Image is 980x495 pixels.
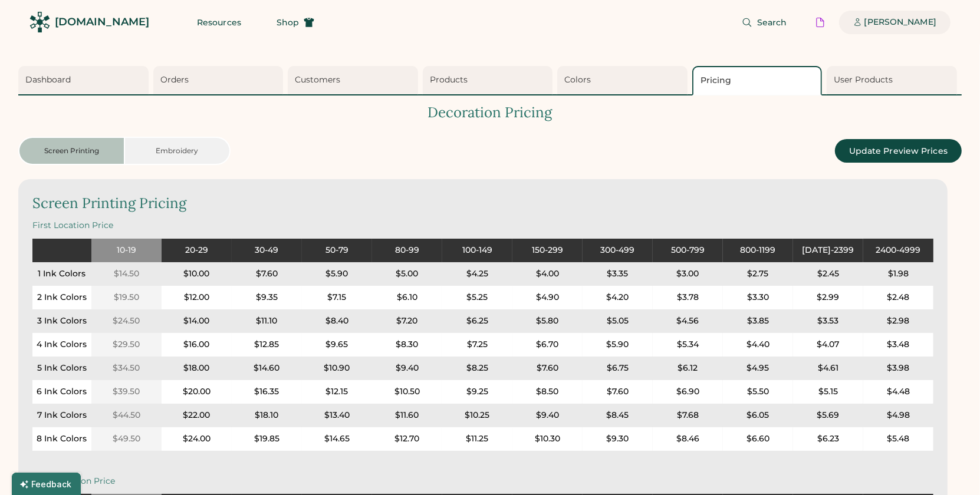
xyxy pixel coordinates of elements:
[183,386,211,398] div: $20.00
[397,315,418,327] div: $7.20
[466,268,488,280] div: $4.25
[184,339,210,351] div: $16.00
[607,410,629,421] div: $8.45
[583,245,653,256] div: 300-499
[701,75,818,87] div: Pricing
[863,245,933,256] div: 2400-4999
[607,315,629,327] div: $5.05
[113,315,140,327] div: $24.50
[723,245,793,256] div: 800-1199
[37,410,87,421] div: 7 Ink Colors
[32,193,933,213] div: Screen Printing Pricing
[124,137,231,165] button: Embroidery
[326,268,348,280] div: $5.90
[887,292,910,303] div: $2.48
[396,362,419,374] div: $9.40
[512,245,583,256] div: 150-299
[793,245,863,256] div: [DATE]-2399
[607,433,629,445] div: $9.30
[467,292,488,303] div: $5.25
[467,339,488,351] div: $7.25
[747,386,769,398] div: $5.50
[834,74,953,86] div: User Products
[395,433,420,445] div: $12.70
[817,268,839,280] div: $2.45
[254,362,280,374] div: $14.60
[748,268,769,280] div: $2.75
[747,362,769,374] div: $4.95
[37,339,87,351] div: 4 Ink Colors
[37,386,87,398] div: 6 Ink Colors
[537,339,559,351] div: $6.70
[607,386,629,398] div: $7.60
[184,268,210,280] div: $10.00
[757,18,787,27] span: Search
[32,476,933,487] div: Extra Location Price
[324,410,350,421] div: $13.40
[162,245,232,256] div: 20-29
[255,410,279,421] div: $18.10
[607,268,629,280] div: $3.35
[817,433,839,445] div: $6.23
[747,292,769,303] div: $3.30
[466,315,488,327] div: $6.25
[324,433,350,445] div: $14.65
[113,362,140,374] div: $34.50
[677,339,699,351] div: $5.34
[256,268,278,280] div: $7.60
[18,137,124,165] button: Screen Printing
[746,433,769,445] div: $6.60
[183,11,255,34] button: Resources
[37,433,87,445] div: 8 Ink Colors
[466,433,489,445] div: $11.25
[184,362,210,374] div: $18.00
[91,245,162,256] div: 10-19
[536,410,559,421] div: $9.40
[256,315,278,327] div: $11.10
[324,362,350,374] div: $10.90
[113,433,140,445] div: $49.50
[818,386,838,398] div: $5.15
[676,433,699,445] div: $8.46
[113,386,140,398] div: $39.50
[326,386,348,398] div: $12.15
[607,339,629,351] div: $5.90
[325,315,348,327] div: $8.40
[465,410,490,421] div: $10.25
[32,220,933,232] div: First Location Price
[887,315,910,327] div: $2.98
[55,15,149,29] div: [DOMAIN_NAME]
[302,245,372,256] div: 50-79
[887,433,910,445] div: $5.48
[728,11,801,34] button: Search
[537,362,558,374] div: $7.60
[442,245,512,256] div: 100-149
[817,339,840,351] div: $4.07
[37,292,87,303] div: 2 Ink Colors
[18,103,962,123] div: Decoration Pricing
[818,362,838,374] div: $4.61
[160,74,280,86] div: Orders
[397,292,417,303] div: $6.10
[887,410,910,421] div: $4.98
[536,268,559,280] div: $4.00
[747,410,769,421] div: $6.05
[277,18,299,27] span: Shop
[256,292,278,303] div: $9.35
[396,410,419,421] div: $11.60
[262,11,328,34] button: Shop
[817,292,840,303] div: $2.99
[887,339,910,351] div: $3.48
[466,386,488,398] div: $9.25
[255,386,279,398] div: $16.35
[255,339,279,351] div: $12.85
[37,362,87,374] div: 5 Ink Colors
[38,268,86,280] div: 1 Ink Colors
[537,386,559,398] div: $8.50
[607,292,629,303] div: $4.20
[678,362,698,374] div: $6.12
[653,245,723,256] div: 500-799
[396,268,419,280] div: $5.00
[396,339,419,351] div: $8.30
[25,74,145,86] div: Dashboard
